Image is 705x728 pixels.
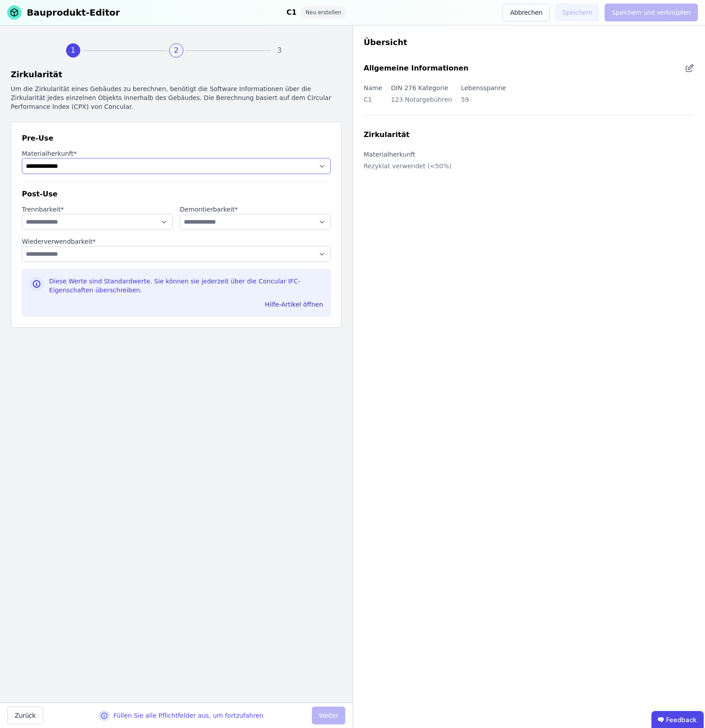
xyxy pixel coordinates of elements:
div: 2 [169,43,183,58]
div: Rezyklat verwendet (<50%) [364,160,452,178]
div: 123 Notargebühren [391,93,452,111]
label: Name [364,84,382,92]
label: audits.requiredField [22,205,173,214]
div: Zirkularität [364,129,410,140]
div: Allgemeine Informationen [364,63,469,74]
div: Pre-Use [22,133,331,144]
div: Diese Werte sind Standardwerte. Sie können sie jederzeit über die Concular IFC-Eigenschaften über... [49,277,323,298]
div: C1 [364,93,382,111]
div: Bauprodukt-Editor [27,6,120,19]
label: audits.requiredField [180,205,331,214]
div: Zirkularität [11,68,342,81]
div: C1 [286,6,297,19]
button: Abbrechen [502,4,550,21]
div: Neu erstellen [300,6,347,19]
button: Speichern und verknüpfen [605,4,698,21]
div: Übersicht [364,36,694,49]
label: DIN 276 Kategorie [391,84,448,92]
div: Um die Zirkularität eines Gebäudes zu berechnen, benötigt die Software Informationen über die Zir... [11,84,342,111]
button: Speichern [555,4,599,21]
div: 3 [272,43,286,58]
div: 59 [461,93,506,111]
div: Füllen Sie alle Pflichtfelder aus, um fortzufahren [113,711,263,720]
label: audits.requiredField [22,237,331,246]
button: Hilfe-Artikel öffnen [261,297,327,312]
label: Lebensspanne [461,84,506,92]
div: Post-Use [22,189,331,200]
label: audits.requiredField [22,149,331,158]
button: Weiter [312,707,345,724]
button: Zurück [7,707,43,724]
div: 1 [66,43,80,58]
label: Materialherkunft [364,151,415,158]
